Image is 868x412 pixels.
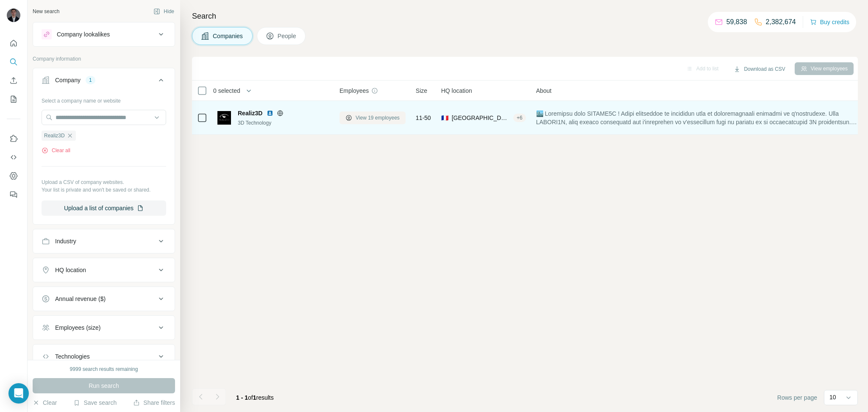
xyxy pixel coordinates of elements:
[7,131,20,146] button: Use Surfe on LinkedIn
[726,17,747,27] p: 59,838
[33,289,175,309] button: Annual revenue ($)
[192,10,858,22] h4: Search
[728,63,791,75] button: Download as CSV
[8,383,29,404] div: Open Intercom Messenger
[33,24,175,45] button: Company lookalikes
[441,86,472,95] span: HQ location
[55,266,86,274] div: HQ location
[86,76,95,84] div: 1
[42,147,70,154] button: Clear all
[42,186,166,194] p: Your list is private and won't be saved or shared.
[33,398,57,407] button: Clear
[416,86,427,95] span: Size
[55,76,81,84] div: Company
[829,393,836,401] p: 10
[7,36,20,51] button: Quick start
[7,150,20,165] button: Use Surfe API
[147,5,180,18] button: Hide
[73,398,117,407] button: Save search
[267,110,273,117] img: LinkedIn logo
[213,32,244,40] span: Companies
[536,86,552,95] span: About
[339,86,369,95] span: Employees
[339,111,406,124] button: View 19 employees
[42,94,166,105] div: Select a company name or website
[452,114,510,122] span: [GEOGRAPHIC_DATA], [GEOGRAPHIC_DATA], [GEOGRAPHIC_DATA]
[236,394,274,401] span: results
[33,55,175,63] p: Company information
[44,132,65,139] span: Realiz3D
[42,200,166,216] button: Upload a list of companies
[33,8,59,15] div: New search
[238,119,329,127] div: 3D Technology
[238,109,262,117] span: Realiz3D
[513,114,526,122] div: + 6
[133,398,175,407] button: Share filters
[7,168,20,184] button: Dashboard
[33,70,175,94] button: Company1
[55,237,76,245] div: Industry
[7,54,20,70] button: Search
[7,8,20,22] img: Avatar
[766,17,796,27] p: 2,382,674
[57,30,110,39] div: Company lookalikes
[55,323,100,332] div: Employees (size)
[777,393,817,402] span: Rows per page
[33,346,175,367] button: Technologies
[42,178,166,186] p: Upload a CSV of company websites.
[7,187,20,202] button: Feedback
[536,109,865,126] span: 🏙️ Loremipsu dolo SITAME5C ! Adipi elitseddoe te incididun utla et doloremagnaali enimadmi ve q'n...
[278,32,297,40] span: People
[70,365,138,373] div: 9999 search results remaining
[356,114,400,122] span: View 19 employees
[33,231,175,251] button: Industry
[416,114,431,122] span: 11-50
[33,260,175,280] button: HQ location
[7,73,20,88] button: Enrich CSV
[248,394,253,401] span: of
[236,394,248,401] span: 1 - 1
[55,352,90,361] div: Technologies
[7,92,20,107] button: My lists
[441,114,448,122] span: 🇫🇷
[810,16,849,28] button: Buy credits
[213,86,240,95] span: 0 selected
[55,295,106,303] div: Annual revenue ($)
[253,394,256,401] span: 1
[33,317,175,338] button: Employees (size)
[217,111,231,125] img: Logo of Realiz3D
